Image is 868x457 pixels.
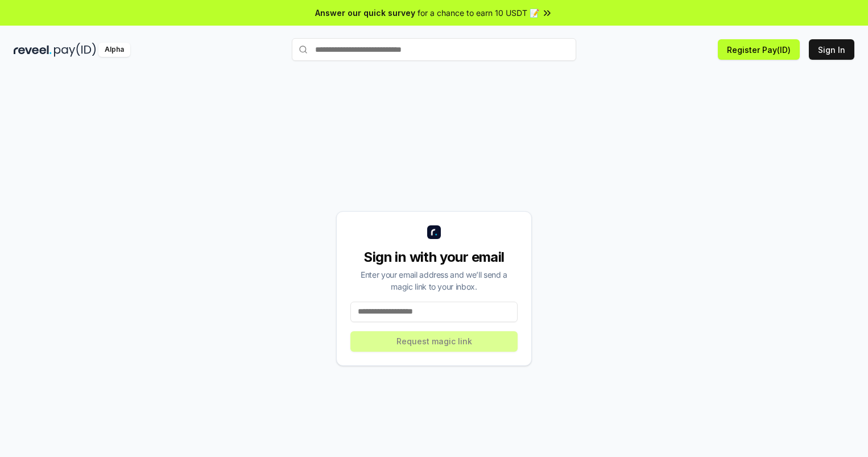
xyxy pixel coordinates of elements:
img: logo_small [427,225,441,239]
img: reveel_dark [14,43,52,57]
span: Answer our quick survey [315,7,415,19]
div: Alpha [98,43,130,57]
button: Register Pay(ID) [718,39,800,60]
div: Sign in with your email [350,248,518,266]
img: pay_id [54,43,96,57]
span: for a chance to earn 10 USDT 📝 [418,7,539,19]
button: Sign In [809,39,854,60]
div: Enter your email address and we’ll send a magic link to your inbox. [350,269,518,293]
